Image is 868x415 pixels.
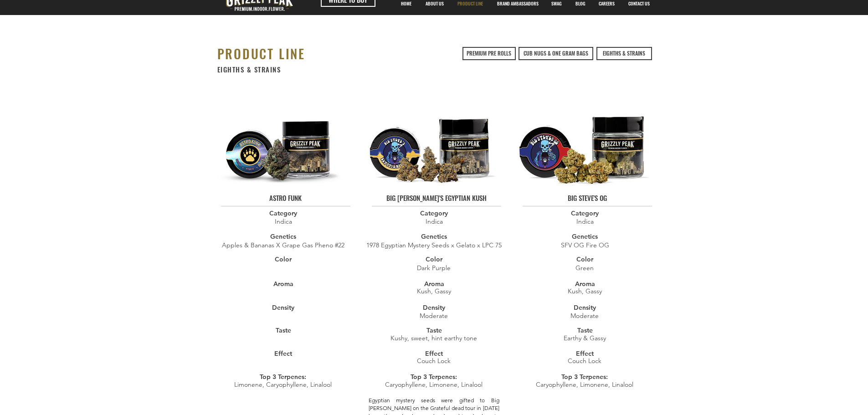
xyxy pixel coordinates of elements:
span: Taste [276,326,291,334]
span: Genetics [572,232,598,241]
span: Indica [275,217,292,225]
span: Couch Lock [568,357,601,365]
span: Color [275,255,292,263]
span: Taste [577,326,593,334]
span: Caryophyllene, Limonene, Linalool [385,380,483,389]
span: Aroma [424,280,444,288]
span: ​Moderate [570,312,599,320]
span: Top 3 Terpenes: [260,373,306,381]
span: ASTRO FUNK [269,193,302,203]
span: Indica [426,217,443,225]
span: Green [575,264,594,272]
span: 1978 Egyptian Mystery Seeds x Gelato x LPC 75 [366,241,502,249]
span: Top 3 Terpenes: [561,373,608,381]
span: Effect [425,349,443,358]
span: Category [571,209,599,217]
span: Couch Lock [417,357,451,365]
span: Density [423,303,445,312]
span: Genetics [421,232,447,241]
span: EIGHTHS & STRAINS [217,64,281,74]
span: SFV OG Fire OG [561,241,609,249]
span: Earthy & Gassy [564,334,606,342]
span: Dark Purple [417,264,451,272]
span: Color [576,255,593,263]
a: EIGHTHS & STRAINS [596,47,652,60]
span: Top 3 Terpenes: [411,373,457,381]
span: Kushy, sweet, hint earthy tone [390,334,477,342]
a: PREMIUM PRE ROLLS [462,47,516,60]
span: Aroma [273,280,293,288]
span: Aroma [575,280,595,288]
span: Limonene, Caryophyllene, Linalool [234,380,332,389]
span: Indica [576,217,594,225]
span: Category [420,209,448,217]
span: Kush, Gassy [568,287,602,295]
span: Density [574,303,596,312]
span: Effect [274,349,292,358]
img: BIG STEVE'S EGYPTIAN KUSH [362,95,501,187]
span: PREMIUM PRE ROLLS [467,50,511,57]
span: Apples & Bananas X Grape Gas Pheno #22 [222,241,344,249]
span: Caryophyllene, Limonene, Linalool [536,380,633,389]
span: Kush, Gassy [417,287,451,295]
span: BIG STEVE'S OG [568,193,607,203]
span: Color [426,255,442,263]
span: ​Moderate [420,312,448,320]
img: BIG STEVE'S OG [513,95,652,187]
span: Density [272,303,294,312]
span: CUB NUGS & ONE GRAM BAGS [524,50,588,57]
span: EIGHTHS & STRAINS [603,50,645,57]
span: BIG [PERSON_NAME]'S EGYPTIAN KUSH [386,193,487,203]
a: CUB NUGS & ONE GRAM BAGS [519,47,593,60]
span: Category [269,209,297,217]
img: ASTRO FUNK [211,95,350,187]
span: Taste [426,326,442,334]
span: PRODUCT LINE [217,44,306,63]
span: Effect [576,349,594,358]
span: Genetics [270,232,296,241]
